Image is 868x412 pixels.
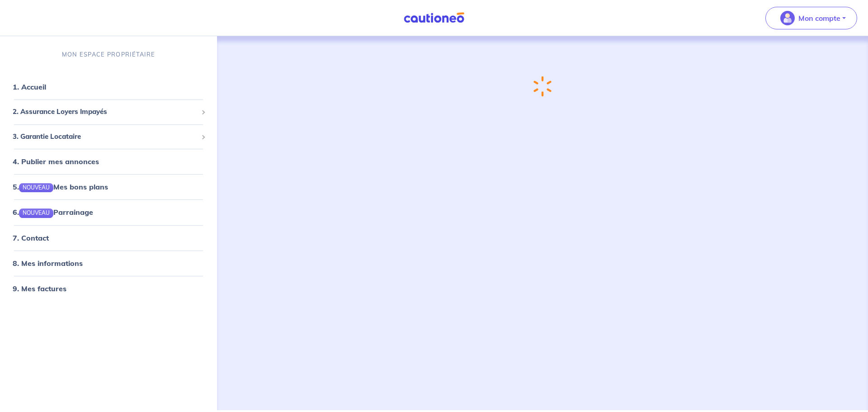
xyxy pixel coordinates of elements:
[13,284,66,293] a: 9. Mes factures
[62,50,155,59] p: MON ESPACE PROPRIÉTAIRE
[13,157,99,166] a: 4. Publier mes annonces
[780,11,795,25] img: illu_account_valid_menu.svg
[13,233,49,242] a: 7. Contact
[4,128,213,146] div: 3. Garantie Locataire
[13,132,198,142] span: 3. Garantie Locataire
[13,259,83,268] a: 8. Mes informations
[4,178,213,196] div: 5.NOUVEAUMes bons plans
[533,76,552,98] img: loading-spinner
[4,152,213,170] div: 4. Publier mes annonces
[4,254,213,272] div: 8. Mes informations
[4,78,213,96] div: 1. Accueil
[4,279,213,298] div: 9. Mes factures
[400,12,468,24] img: Cautioneo
[4,103,213,121] div: 2. Assurance Loyers Impayés
[798,13,840,24] p: Mon compte
[13,107,198,117] span: 2. Assurance Loyers Impayés
[13,208,93,217] a: 6.NOUVEAUParrainage
[13,82,46,91] a: 1. Accueil
[4,203,213,221] div: 6.NOUVEAUParrainage
[13,182,108,191] a: 5.NOUVEAUMes bons plans
[4,229,213,247] div: 7. Contact
[765,7,857,29] button: illu_account_valid_menu.svgMon compte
